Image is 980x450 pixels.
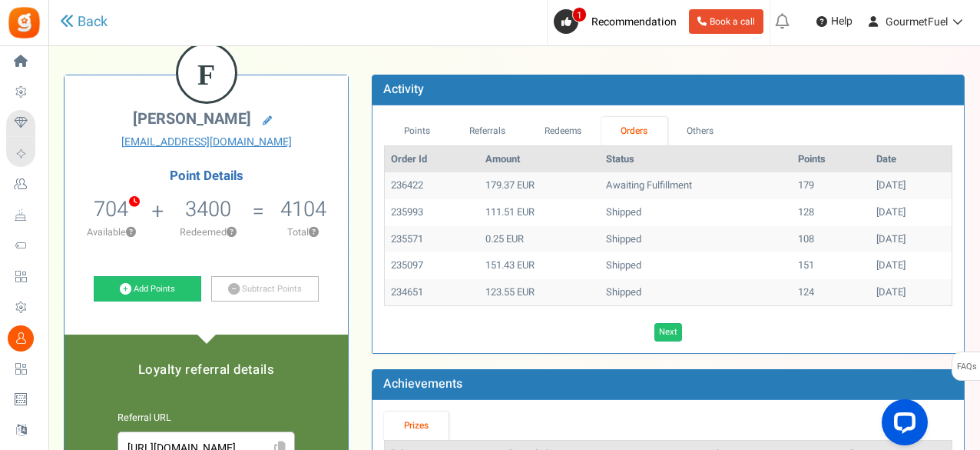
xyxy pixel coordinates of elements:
a: Prizes [384,412,449,440]
h4: Point Details [65,169,348,183]
a: Redeems [525,117,601,145]
td: Shipped [600,252,792,279]
td: 235571 [385,226,479,253]
td: 123.55 EUR [479,279,600,306]
div: [DATE] [876,258,945,273]
div: [DATE] [876,232,945,247]
a: Add Points [94,276,201,302]
span: 704 [94,194,128,225]
td: 235993 [385,199,479,226]
b: Achievements [383,375,462,393]
h6: Referral URL [118,413,294,424]
td: 235097 [385,252,479,279]
button: ? [126,228,136,238]
th: Points [792,146,870,173]
td: 151.43 EUR [479,252,600,279]
td: 0.25 EUR [479,226,600,253]
p: Total [266,225,340,239]
a: [EMAIL_ADDRESS][DOMAIN_NAME] [76,135,336,150]
a: Subtract Points [211,276,319,302]
a: Book a call [689,9,763,34]
span: Recommendation [591,14,677,30]
figcaption: F [178,45,235,105]
h5: 3400 [185,198,231,221]
h5: Loyalty referral details [80,363,333,377]
td: 151 [792,252,870,279]
span: [PERSON_NAME] [133,108,251,130]
a: Back [60,12,108,32]
a: Points [384,117,450,145]
a: Orders [601,117,667,145]
span: Help [827,14,853,29]
div: [DATE] [876,285,945,300]
td: 124 [792,279,870,306]
td: 111.51 EUR [479,199,600,226]
td: 108 [792,226,870,253]
span: FAQs [956,352,977,382]
div: [DATE] [876,178,945,193]
button: ? [309,228,319,238]
td: 236422 [385,172,479,199]
div: [DATE] [876,205,945,220]
a: 1 Recommendation [554,9,683,34]
td: Awaiting Fulfillment [600,172,792,199]
td: Shipped [600,199,792,226]
td: Shipped [600,279,792,306]
td: Shipped [600,226,792,253]
th: Order Id [385,146,479,173]
h5: 4104 [280,198,326,221]
img: Gratisfaction [7,5,41,40]
a: Help [810,9,859,34]
td: 179.37 EUR [479,172,600,199]
td: 234651 [385,279,479,306]
p: Redeemed [165,225,250,239]
th: Status [600,146,792,173]
button: ? [227,228,237,238]
a: Others [667,117,733,145]
a: Next [654,323,682,342]
td: 179 [792,172,870,199]
span: 1 [572,7,587,22]
th: Amount [479,146,600,173]
th: Date [870,146,952,173]
span: GourmetFuel [886,14,948,30]
a: Referrals [450,117,525,145]
p: Available [72,225,150,239]
b: Activity [383,80,424,98]
td: 128 [792,199,870,226]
